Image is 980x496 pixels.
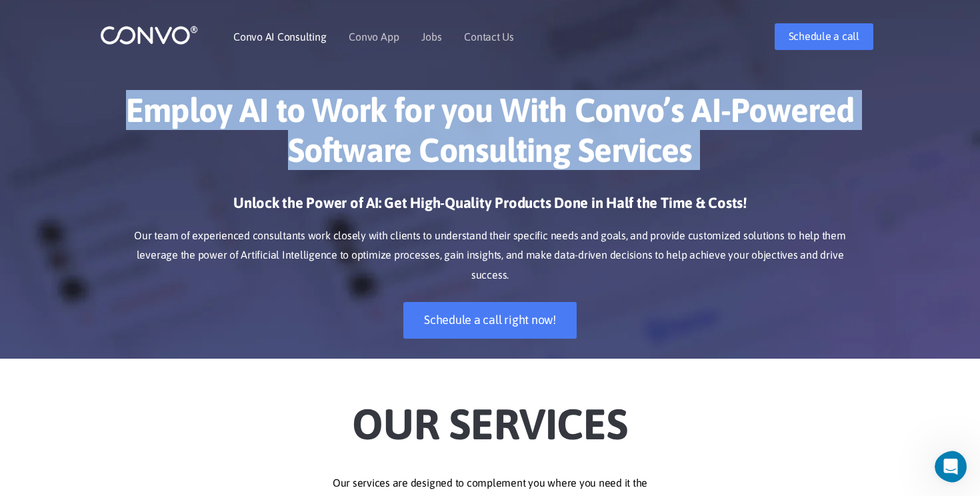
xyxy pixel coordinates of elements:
[120,90,860,180] h1: Employ AI to Work for you With Convo’s AI-Powered Software Consulting Services
[464,31,514,42] a: Contact Us
[233,31,326,42] a: Convo AI Consulting
[421,31,441,42] a: Jobs
[100,25,198,45] img: logo_1.png
[120,379,860,453] h2: Our Services
[349,31,399,42] a: Convo App
[403,302,577,339] a: Schedule a call right now!
[120,226,860,286] p: Our team of experienced consultants work closely with clients to understand their specific needs ...
[120,193,860,223] h3: Unlock the Power of AI: Get High-Quality Products Done in Half the Time & Costs!
[935,451,976,483] iframe: Intercom live chat
[775,23,873,50] a: Schedule a call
